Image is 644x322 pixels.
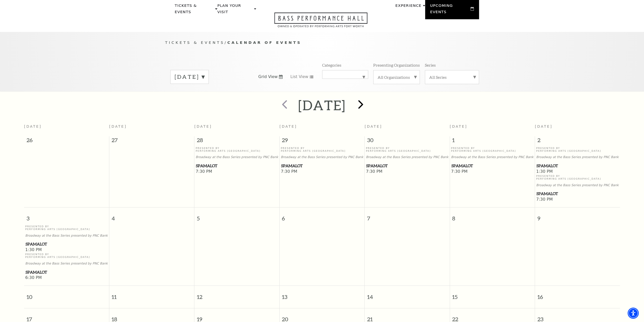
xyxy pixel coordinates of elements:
[536,163,619,169] a: Spamalot
[425,62,436,68] p: Series
[25,269,108,275] a: Spamalot
[450,207,535,225] span: 8
[109,207,194,225] span: 4
[279,124,297,128] span: [DATE]
[196,163,278,169] a: Spamalot
[25,225,108,231] p: Presented By Performing Arts [GEOGRAPHIC_DATA]
[109,136,194,146] span: 27
[175,73,204,81] label: [DATE]
[227,40,301,45] span: Calendar of Events
[25,275,108,281] span: 6:30 PM
[281,155,363,159] p: Broadway at the Bass Series presented by PNC Bank
[194,124,212,128] span: [DATE]
[536,155,619,159] p: Broadway at the Bass Series presented by PNC Bank
[281,169,363,175] span: 7:30 PM
[430,3,469,18] p: Upcoming Events
[366,155,448,159] p: Broadway at the Bass Series presented by PNC Bank
[322,62,341,68] p: Categories
[366,163,448,169] span: Spamalot
[451,163,533,169] span: Spamalot
[536,175,619,180] p: Presented By Performing Arts [GEOGRAPHIC_DATA]
[365,124,382,128] span: [DATE]
[256,12,386,32] a: Open this option
[429,74,475,80] label: All Series
[298,97,346,113] h2: [DATE]
[366,169,448,175] span: 7:30 PM
[25,262,108,266] p: Broadway at the Bass Series presented by PNC Bank
[25,234,108,238] p: Broadway at the Bass Series presented by PNC Bank
[25,241,108,247] a: Spamalot
[194,136,279,146] span: 28
[194,286,279,303] span: 12
[536,183,619,187] p: Broadway at the Bass Series presented by PNC Bank
[165,40,225,45] span: Tickets & Events
[450,136,535,146] span: 1
[451,147,533,153] p: Presented By Performing Arts [GEOGRAPHIC_DATA]
[24,136,109,146] span: 26
[281,163,363,169] a: Spamalot
[196,155,278,159] p: Broadway at the Bass Series presented by PNC Bank
[536,191,619,197] a: Spamalot
[196,147,278,153] p: Presented By Performing Arts [GEOGRAPHIC_DATA]
[290,74,308,80] span: List View
[451,155,533,159] p: Broadway at the Bass Series presented by PNC Bank
[365,136,449,146] span: 30
[24,286,109,303] span: 10
[365,207,449,225] span: 7
[24,207,109,225] span: 3
[280,207,364,225] span: 6
[24,124,42,128] span: [DATE]
[451,163,533,169] a: Spamalot
[628,308,639,319] div: Accessibility Menu
[536,169,619,175] span: 1:30 PM
[450,124,467,128] span: [DATE]
[196,163,278,169] span: Spamalot
[366,163,448,169] a: Spamalot
[535,286,620,303] span: 16
[366,147,448,153] p: Presented By Performing Arts [GEOGRAPHIC_DATA]
[280,286,364,303] span: 13
[281,147,363,153] p: Presented By Performing Arts [GEOGRAPHIC_DATA]
[258,74,278,80] span: Grid View
[535,207,620,225] span: 9
[451,169,533,175] span: 7:30 PM
[365,286,449,303] span: 14
[373,62,420,68] p: Presenting Organizations
[175,3,214,18] p: Tickets & Events
[109,124,127,128] span: [DATE]
[275,96,293,114] button: prev
[351,96,369,114] button: next
[25,247,108,253] span: 1:30 PM
[536,147,619,153] p: Presented By Performing Arts [GEOGRAPHIC_DATA]
[378,74,416,80] label: All Organizations
[535,136,620,146] span: 2
[196,169,278,175] span: 7:30 PM
[109,286,194,303] span: 11
[217,3,253,18] p: Plan Your Visit
[536,197,619,202] span: 7:30 PM
[450,286,535,303] span: 15
[25,253,108,259] p: Presented By Performing Arts [GEOGRAPHIC_DATA]
[395,3,421,12] p: Experience
[280,136,364,146] span: 29
[165,40,479,46] p: /
[194,207,279,225] span: 5
[535,124,553,128] span: [DATE]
